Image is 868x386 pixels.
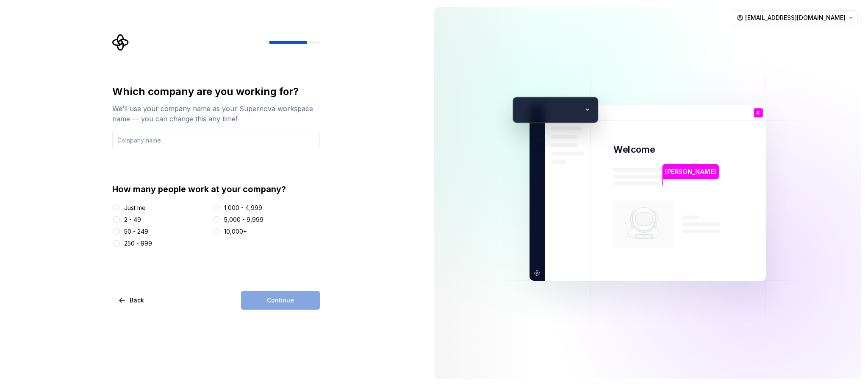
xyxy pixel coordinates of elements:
div: 5,000 - 9,999 [224,215,263,224]
p: [PERSON_NAME] [665,167,716,176]
span: [EMAIL_ADDRESS][DOMAIN_NAME] [745,14,846,22]
input: Company name [112,131,320,149]
div: 50 - 249 [124,227,148,236]
div: Just me [124,204,146,212]
div: How many people work at your company? [112,183,320,195]
div: 1,000 - 4,999 [224,204,262,212]
svg: Supernova Logo [112,34,129,51]
span: Back [130,296,144,305]
div: We’ll use your company name as your Supernova workspace name — you can change this any time! [112,103,320,124]
div: 2 - 49 [124,215,141,224]
button: Back [112,291,151,310]
p: K [757,111,760,115]
button: [EMAIL_ADDRESS][DOMAIN_NAME] [733,10,858,25]
div: 10,000+ [224,227,247,236]
div: Which company are you working for? [112,85,320,98]
div: 250 - 999 [124,239,152,248]
p: Welcome [613,143,655,156]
